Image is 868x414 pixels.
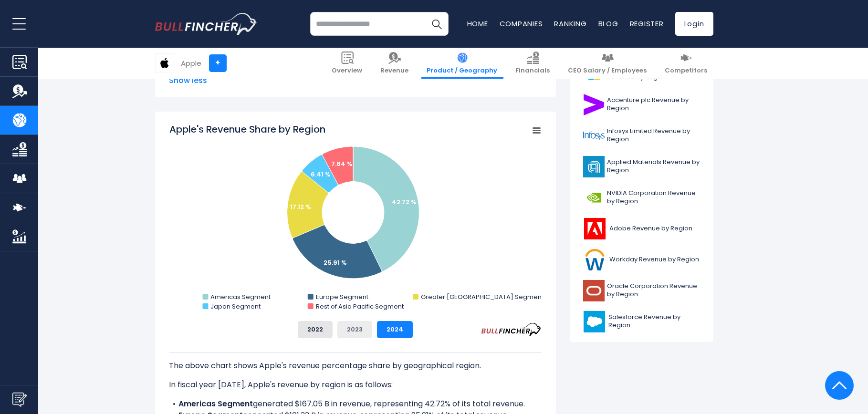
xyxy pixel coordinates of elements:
[583,187,605,208] img: NVDA logo
[568,67,647,75] span: CEO Salary / Employees
[311,170,331,179] text: 6.41 %
[377,321,413,338] button: 2024
[290,202,311,211] text: 17.12 %
[392,197,417,207] text: 42.72 %
[179,398,253,409] b: Americas Segment
[659,48,713,79] a: Competitors
[169,75,542,86] span: Show less
[156,54,174,72] img: AAPL logo
[607,282,701,299] span: Oracle Corporation Revenue by Region
[155,13,258,35] a: Go to homepage
[577,278,706,304] a: Oracle Corporation Revenue by Region
[583,156,605,177] img: AMAT logo
[425,12,449,36] button: Search
[427,67,498,75] span: Product / Geography
[331,159,353,168] text: 7.84 %
[607,127,701,144] span: Infosys Limited Revenue by Region
[577,216,706,242] a: Adobe Revenue by Region
[609,313,701,330] span: Salesforce Revenue by Region
[554,19,587,29] a: Ranking
[583,94,605,115] img: ACN logo
[324,258,347,267] text: 25.91 %
[577,154,706,180] a: Applied Materials Revenue by Region
[500,19,543,29] a: Companies
[583,125,605,146] img: INFY logo
[169,398,542,410] li: generated $167.05 B in revenue, representing 42.72% of its total revenue.
[607,96,701,113] span: Accenture plc Revenue by Region
[381,67,409,75] span: Revenue
[583,280,605,301] img: ORCL logo
[332,67,363,75] span: Overview
[577,92,706,118] a: Accenture plc Revenue by Region
[598,19,618,29] a: Blog
[337,321,372,338] button: 2023
[630,19,664,29] a: Register
[298,321,333,338] button: 2022
[326,48,368,79] a: Overview
[577,123,706,149] a: Infosys Limited Revenue by Region
[315,292,368,301] text: Europe Segment
[577,185,706,211] a: NVIDIA Corporation Revenue by Region
[610,256,700,264] span: Workday Revenue by Region
[169,360,542,372] p: The above chart shows Apple's revenue percentage share by geographical region.
[209,54,227,72] a: +
[577,247,706,273] a: Workday Revenue by Region
[607,189,701,206] span: NVIDIA Corporation Revenue by Region
[510,48,556,79] a: Financials
[421,48,503,79] a: Product / Geography
[516,67,550,75] span: Financials
[607,158,701,175] span: Applied Materials Revenue by Region
[169,123,542,313] svg: Apple's Revenue Share by Region
[665,67,708,75] span: Competitors
[577,309,706,335] a: Salesforce Revenue by Region
[169,123,325,136] tspan: Apple's Revenue Share by Region
[563,48,653,79] a: CEO Salary / Employees
[155,13,258,35] img: bullfincher logo
[169,379,542,391] p: In fiscal year [DATE], Apple's revenue by region is as follows:
[210,302,261,311] text: Japan Segment
[315,302,403,311] text: Rest of Asia Pacific Segment
[583,311,606,332] img: CRM logo
[583,218,607,239] img: ADBE logo
[583,249,607,270] img: WDAY logo
[467,19,488,29] a: Home
[607,65,701,82] span: Microsoft Corporation Revenue by Region
[181,58,202,69] div: Apple
[421,292,544,301] text: Greater [GEOGRAPHIC_DATA] Segment
[210,292,271,301] text: Americas Segment
[675,12,713,36] a: Login
[610,225,693,233] span: Adobe Revenue by Region
[375,48,415,79] a: Revenue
